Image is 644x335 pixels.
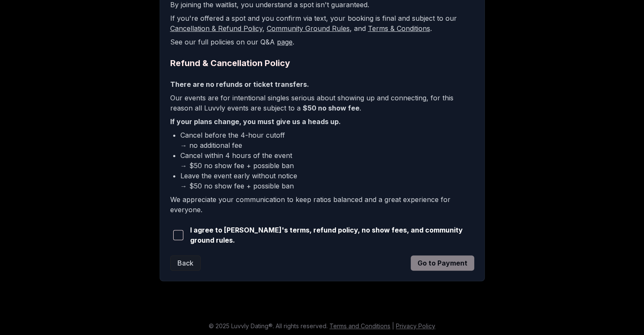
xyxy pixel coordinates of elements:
[170,24,263,33] a: Cancellation & Refund Policy
[180,150,474,171] li: Cancel within 4 hours of the event → $50 no show fee + possible ban
[180,171,474,191] li: Leave the event early without notice → $50 no show fee + possible ban
[170,93,474,113] p: Our events are for intentional singles serious about showing up and connecting, for this reason a...
[190,225,474,245] span: I agree to [PERSON_NAME]'s terms, refund policy, no show fees, and community ground rules.
[170,79,474,89] p: There are no refunds or ticket transfers.
[267,24,350,33] a: Community Ground Rules
[170,37,474,47] p: See our full policies on our Q&A .
[170,116,474,127] p: If your plans change, you must give us a heads up.
[392,322,394,329] span: |
[368,24,430,33] a: Terms & Conditions
[277,38,293,46] a: page
[180,130,474,150] li: Cancel before the 4-hour cutoff → no additional fee
[303,104,359,112] b: $50 no show fee
[170,57,474,69] h2: Refund & Cancellation Policy
[170,255,201,271] button: Back
[170,13,474,33] p: If you're offered a spot and you confirm via text, your booking is final and subject to our , , a...
[396,322,435,329] a: Privacy Policy
[170,194,474,215] p: We appreciate your communication to keep ratios balanced and a great experience for everyone.
[329,322,390,329] a: Terms and Conditions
